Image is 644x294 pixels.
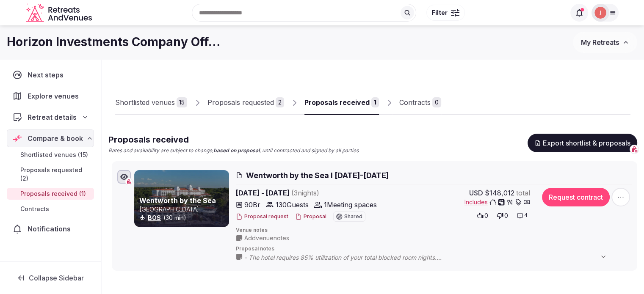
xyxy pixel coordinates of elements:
a: Proposals requested (2) [7,164,94,184]
span: Filter [432,8,448,17]
span: Shared [344,214,362,219]
a: Proposals received1 [304,91,379,115]
div: 1 [371,97,379,107]
div: Shortlisted venues [115,97,175,107]
a: Wentworth by the Sea [139,196,216,205]
a: Shortlisted venues15 [115,91,187,115]
span: 0 [484,212,488,220]
img: Joanna Asiukiewicz [594,7,606,19]
span: $148,012 [485,188,514,198]
button: Proposal [295,213,326,220]
strong: based on proposal [213,147,260,154]
span: Compare & book [28,133,83,143]
span: 1 Meeting spaces [324,200,377,210]
button: Request contract [542,188,610,206]
span: - The hotel requires 85% utilization of your total blocked room nights. - Group will have up unti... [244,253,615,262]
p: [GEOGRAPHIC_DATA] [139,205,227,214]
span: Collapse Sidebar [29,274,84,282]
span: Shortlisted venues (15) [20,151,88,159]
a: Explore venues [7,87,94,105]
span: Proposals received (1) [20,190,86,198]
a: Contracts0 [399,91,441,115]
span: Explore venues [28,91,82,101]
a: Proposals requested2 [207,91,284,115]
h2: Proposals received [108,134,359,146]
button: Filter [426,5,465,21]
span: Wentworth by the Sea I [DATE]-[DATE] [246,170,389,181]
h1: Horizon Investments Company Offsite [7,34,224,50]
div: (30 min) [139,214,227,222]
button: Collapse Sidebar [7,269,94,287]
span: Proposals requested (2) [20,166,91,183]
div: Contracts [399,97,431,107]
a: Visit the homepage [26,3,94,22]
button: BOS [148,214,161,222]
div: 2 [276,97,284,107]
button: 0 [474,210,491,222]
p: Rates and availability are subject to change, , until contracted and signed by all parties [108,147,359,154]
span: Notifications [28,224,74,234]
button: Export shortlist & proposals [528,134,637,152]
span: Add venue notes [244,234,289,242]
span: 130 Guests [276,200,309,210]
span: 4 [524,212,528,219]
div: Proposals requested [207,97,274,107]
span: total [516,188,530,198]
div: Proposals received [304,97,370,107]
button: Proposal request [236,213,288,220]
span: 0 [504,212,508,220]
div: 0 [432,97,441,107]
button: 0 [494,210,511,222]
a: Contracts [7,203,94,215]
span: Retreat details [28,112,77,122]
a: Next steps [7,66,94,84]
span: Venue notes [236,227,632,234]
span: Contracts [20,205,49,213]
span: My Retreats [581,38,619,47]
a: Proposals received (1) [7,188,94,200]
svg: Retreats and Venues company logo [26,3,94,22]
button: My Retreats [573,32,637,53]
span: 90 Br [244,200,260,210]
button: Includes [464,198,530,206]
a: BOS [148,214,161,221]
div: 15 [177,97,187,107]
span: Proposal notes [236,245,632,253]
span: USD [469,188,483,198]
span: Next steps [28,70,67,80]
a: Shortlisted venues (15) [7,149,94,161]
span: ( 3 night s ) [291,189,319,197]
span: [DATE] - [DATE] [236,188,385,198]
a: Notifications [7,220,94,238]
